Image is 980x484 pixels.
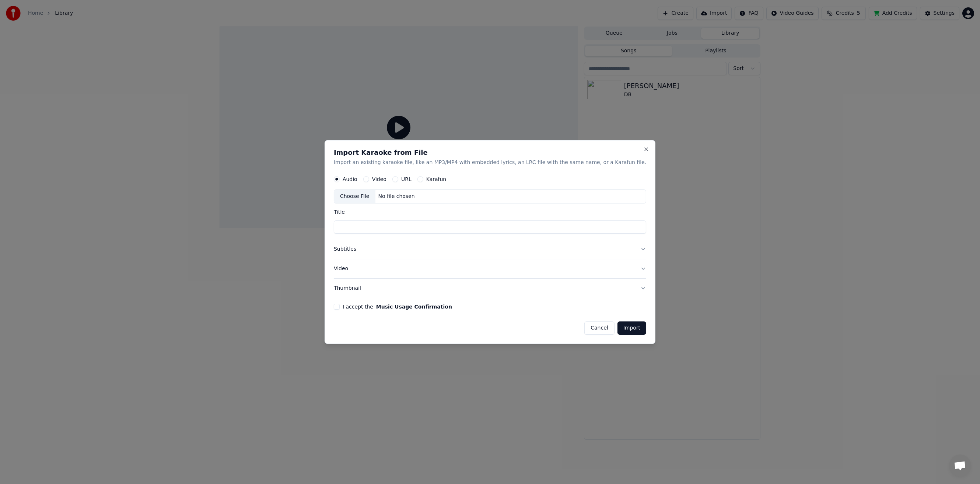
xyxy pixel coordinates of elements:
button: Cancel [584,321,614,335]
button: Video [334,259,646,278]
button: Import [617,321,646,335]
div: No file chosen [375,193,417,201]
label: Karafun [426,177,447,182]
h2: Import Karaoke from File [334,149,646,156]
label: Audio [343,177,357,182]
label: Video [372,177,386,182]
p: Import an existing karaoke file, like an MP3/MP4 with embedded lyrics, an LRC file with the same ... [334,159,646,166]
label: I accept the [343,304,452,309]
label: URL [401,177,412,182]
button: Thumbnail [334,279,646,298]
label: Title [334,210,646,215]
div: Choose File [334,190,375,203]
button: Subtitles [334,240,646,259]
button: I accept the [376,304,452,309]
